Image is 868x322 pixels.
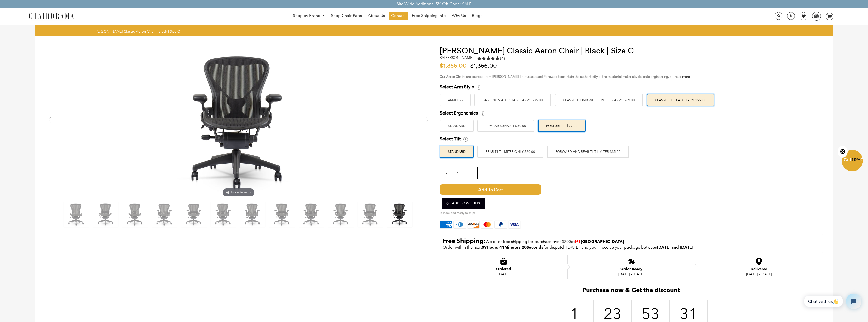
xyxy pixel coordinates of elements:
span: Add To Wishlist [445,198,482,209]
button: Add To Wishlist [442,198,485,209]
a: [PERSON_NAME] [444,55,473,60]
div: [DATE] - [DATE] [746,272,772,276]
div: Order Ready [618,267,644,271]
span: Our Aeron Chairs are sourced from [PERSON_NAME] Enthusiasts and Renewed to [440,75,561,78]
input: + [464,167,476,179]
img: chairorama [26,12,77,21]
div: Get10%OffClose teaser [842,150,863,172]
span: In stock and ready to ship! [440,211,475,215]
span: maintain the authenticity of the masterful materials, delicate engineering, a... [561,75,690,78]
a: Hover to zoom [162,120,315,124]
img: Herman Miller Classic Aeron Chair | Black | Size C - chairorama [387,202,412,227]
label: REAR TILT LIMITER ONLY $20.00 [477,146,543,158]
h2: by [440,55,473,60]
img: DSC_4337_grande.jpg [162,46,315,198]
label: FORWARD AND REAR TILT LIMITER $35.00 [547,146,629,158]
button: Close teaser [838,146,848,158]
label: STANDARD [440,146,474,158]
a: About Us [365,12,387,20]
strong: [DATE] and [DATE] [657,245,693,250]
a: Shop by Brand [290,12,327,20]
a: Free Shipping Info [409,12,448,20]
span: Select Arm Style [440,84,474,90]
img: Herman Miller Classic Aeron Chair | Black | Size C - chairorama [93,202,118,227]
nav: DesktopNavigation [98,12,677,21]
img: Herman Miller Classic Aeron Chair | Black | Size C - chairorama [211,202,236,227]
div: [DATE] [496,272,511,276]
span: Why Us [452,13,466,18]
input: - [440,167,452,179]
strong: Free Shipping: [442,237,486,244]
a: read more [675,75,690,78]
label: Classic Thumb Wheel Roller Arms $79.00 [555,94,643,106]
span: Select Tilt [440,136,461,142]
label: STANDARD [440,120,474,132]
h1: [PERSON_NAME] Classic Aeron Chair | Black | Size C [440,46,823,55]
label: ARMLESS [440,94,471,106]
img: Herman Miller Classic Aeron Chair | Black | Size C - chairorama [269,202,295,227]
span: Get Off [844,157,867,162]
h2: Purchase now & Get the discount [440,287,823,296]
img: Herman Miller Classic Aeron Chair | Black | Size C - chairorama [328,202,354,227]
span: Select Ergonomics [440,110,478,116]
span: About Us [368,13,385,18]
img: Herman Miller Classic Aeron Chair | Black | Size C - chairorama [152,202,177,227]
div: Delivered [746,267,772,271]
span: Free Shipping Info [412,13,446,18]
label: BASIC NON ADJUSTABLE ARMS $35.00 [474,94,551,106]
button: Add to Cart [440,184,708,195]
a: Contact [389,12,408,20]
a: Why Us [449,12,468,20]
p: Order within the next for dispatch [DATE], and you'll receive your package between [442,245,820,250]
span: We offer free shipping for purchase over $200 [486,239,571,244]
img: Herman Miller Classic Aeron Chair | Black | Size C - chairorama [64,202,89,227]
img: Herman Miller Classic Aeron Chair | Black | Size C - chairorama [240,202,265,227]
a: Shop Chair Parts [328,12,364,20]
span: 10% [851,157,860,162]
img: Herman Miller Classic Aeron Chair | Black | Size C - chairorama [122,202,148,227]
span: (4) [500,56,505,61]
span: [PERSON_NAME] Classic Aeron Chair | Black | Size C [95,29,180,34]
img: Herman Miller Classic Aeron Chair | Black | Size C - chairorama [358,202,383,227]
iframe: Tidio Chat [799,289,866,313]
a: Blogs [469,12,485,20]
img: WhatsApp_Image_2024-07-12_at_16.23.01.webp [812,12,820,20]
label: POSTURE FIT $79.00 [538,120,586,132]
span: Contact [391,13,406,18]
img: Herman Miller Classic Aeron Chair | Black | Size C - chairorama [181,202,207,227]
nav: breadcrumbs [95,29,182,34]
div: 5.0 rating (4 votes) [477,55,505,61]
label: LUMBAR SUPPORT $50.00 [477,120,534,132]
div: [DATE] - [DATE] [618,272,644,276]
span: $1,356.00 [440,63,469,69]
span: Shop Chair Parts [331,13,362,18]
a: 5.0 rating (4 votes) [477,55,505,62]
p: to [442,237,820,245]
strong: [GEOGRAPHIC_DATA] [581,239,624,244]
img: Herman Miller Classic Aeron Chair | Black | Size C - chairorama [299,202,324,227]
label: Classic Clip Latch Arm $99.00 [647,94,714,106]
span: Blogs [472,13,482,18]
span: Add to Cart [440,184,541,195]
span: $1,356.00 [470,63,500,69]
div: Ordered [496,267,511,271]
span: 09Hours 41Minutes 20Seconds [482,245,543,250]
